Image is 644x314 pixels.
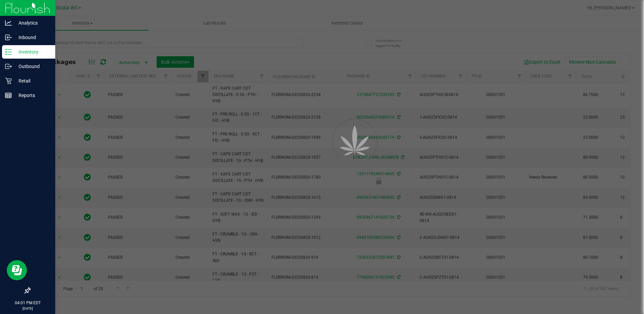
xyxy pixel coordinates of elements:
p: Retail [12,77,52,85]
inline-svg: Analytics [5,20,12,26]
p: Inbound [12,33,52,41]
p: Analytics [12,19,52,27]
iframe: Resource center [7,260,27,280]
inline-svg: Retail [5,77,12,84]
p: [DATE] [3,306,52,311]
p: Reports [12,91,52,99]
inline-svg: Inbound [5,34,12,41]
inline-svg: Outbound [5,63,12,70]
p: 04:01 PM EDT [3,300,52,306]
p: Inventory [12,48,52,56]
inline-svg: Reports [5,92,12,99]
p: Outbound [12,62,52,70]
inline-svg: Inventory [5,49,12,55]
